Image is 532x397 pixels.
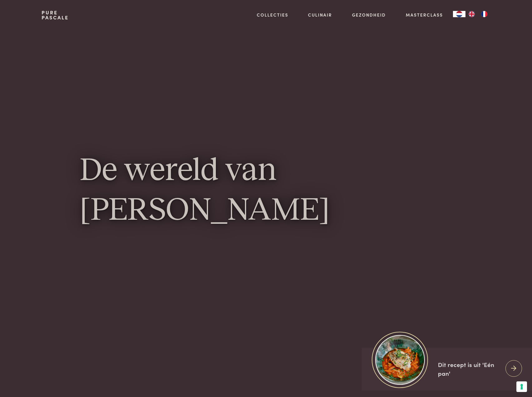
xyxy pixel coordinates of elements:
a: Collecties [257,12,288,18]
a: Gezondheid [352,12,386,18]
img: https://admin.purepascale.com/wp-content/uploads/2025/08/home_recept_link.jpg [375,335,425,384]
a: NL [453,11,465,17]
a: PurePascale [42,10,69,20]
a: Culinair [308,12,332,18]
a: FR [478,11,490,17]
a: EN [465,11,478,17]
button: Uw voorkeuren voor toestemming voor trackingtechnologieën [516,381,527,392]
h1: De wereld van [PERSON_NAME] [80,151,452,231]
a: Masterclass [406,12,443,18]
aside: Language selected: Nederlands [453,11,490,17]
ul: Language list [465,11,490,17]
div: Dit recept is uit 'Eén pan' [438,360,500,378]
a: https://admin.purepascale.com/wp-content/uploads/2025/08/home_recept_link.jpg Dit recept is uit '... [362,348,532,390]
div: Language [453,11,465,17]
